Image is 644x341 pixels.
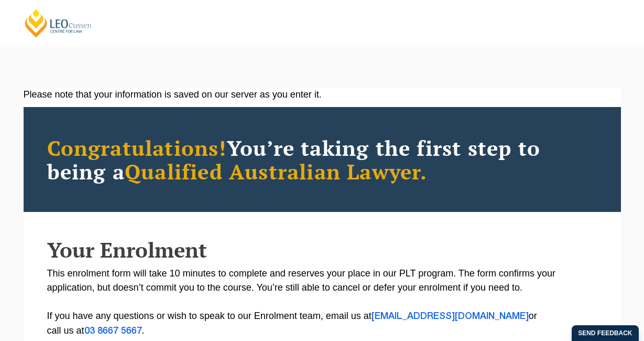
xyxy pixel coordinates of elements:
[84,327,142,335] a: 03 8667 5667
[372,312,529,321] a: [EMAIL_ADDRESS][DOMAIN_NAME]
[125,157,428,185] span: Qualified Australian Lawyer.
[24,8,93,38] a: [PERSON_NAME] Centre for Law
[47,134,227,162] span: Congratulations!
[47,136,597,183] h2: You’re taking the first step to being a
[574,271,618,315] iframe: LiveChat chat widget
[47,267,597,338] p: This enrolment form will take 10 minutes to complete and reserves your place in our PLT program. ...
[24,88,621,102] div: Please note that your information is saved on our server as you enter it.
[47,238,597,261] h2: Your Enrolment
